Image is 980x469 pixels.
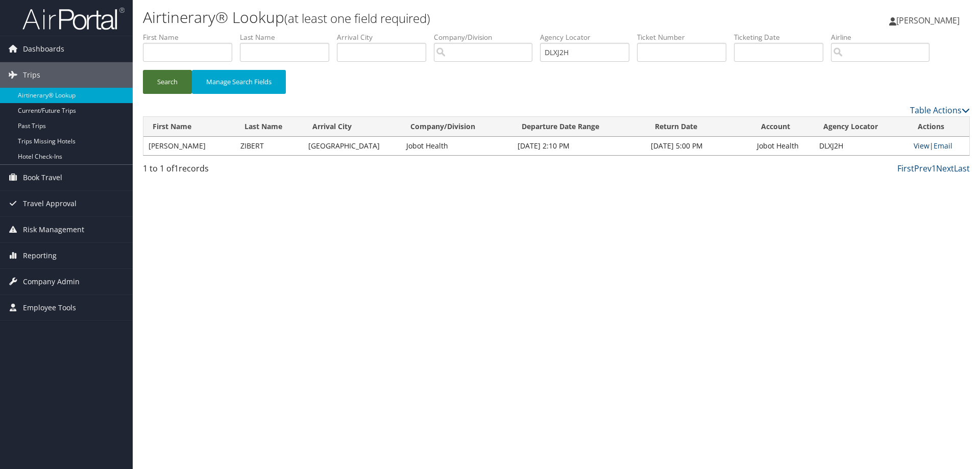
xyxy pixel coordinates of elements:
[831,32,937,42] label: Airline
[23,217,84,242] span: Risk Management
[23,62,40,88] span: Trips
[401,137,512,155] td: Jobot Health
[240,32,337,42] label: Last Name
[23,295,76,320] span: Employee Tools
[143,7,694,28] h1: Airtinerary® Lookup
[896,15,960,26] span: [PERSON_NAME]
[814,137,909,155] td: DLXJ2H
[512,137,646,155] td: [DATE] 2:10 PM
[752,137,814,155] td: Jobot Health
[897,163,914,174] a: First
[143,32,240,42] label: First Name
[235,137,303,155] td: ZIBERT
[934,141,952,151] a: Email
[752,117,814,137] th: Account: activate to sort column ascending
[936,163,954,174] a: Next
[143,162,338,180] div: 1 to 1 of records
[434,32,540,42] label: Company/Division
[23,243,57,268] span: Reporting
[932,163,936,174] a: 1
[174,163,179,174] span: 1
[909,137,969,155] td: |
[909,117,969,137] th: Actions
[646,117,752,137] th: Return Date: activate to sort column ascending
[23,165,62,190] span: Book Travel
[914,163,932,174] a: Prev
[143,117,235,137] th: First Name: activate to sort column ascending
[512,117,646,137] th: Departure Date Range: activate to sort column ascending
[23,36,64,62] span: Dashboards
[192,70,286,94] button: Manage Search Fields
[303,137,401,155] td: [GEOGRAPHIC_DATA]
[235,117,303,137] th: Last Name: activate to sort column ascending
[303,117,401,137] th: Arrival City: activate to sort column ascending
[814,117,909,137] th: Agency Locator: activate to sort column ascending
[23,191,77,216] span: Travel Approval
[734,32,831,42] label: Ticketing Date
[337,32,434,42] label: Arrival City
[637,32,734,42] label: Ticket Number
[401,117,512,137] th: Company/Division
[284,10,430,27] small: (at least one field required)
[910,105,970,116] a: Table Actions
[954,163,970,174] a: Last
[22,7,125,31] img: airportal-logo.png
[914,141,929,151] a: View
[889,5,970,36] a: [PERSON_NAME]
[143,137,235,155] td: [PERSON_NAME]
[540,32,637,42] label: Agency Locator
[646,137,752,155] td: [DATE] 5:00 PM
[23,269,80,294] span: Company Admin
[143,70,192,94] button: Search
